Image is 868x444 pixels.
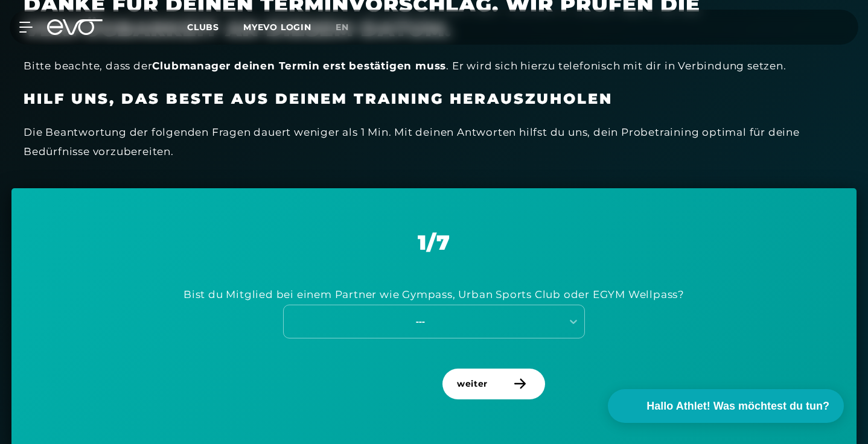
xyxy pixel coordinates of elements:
span: en [336,22,349,33]
span: Hallo Athlet! Was möchtest du tun? [646,398,829,414]
a: Clubs [187,21,243,33]
div: Die Beantwortung der folgenden Fragen dauert weniger als 1 Min. Mit deinen Antworten hilfst du un... [24,122,844,162]
h3: Hilf uns, das beste aus deinem Training herauszuholen [24,90,844,108]
div: Bist du Mitglied bei einem Partner wie Gympass, Urban Sports Club oder EGYM Wellpass? [183,285,685,304]
span: Clubs [187,22,219,33]
span: weiter [457,378,488,390]
strong: Clubmanager deinen Termin erst bestätigen muss [152,60,446,72]
a: en [336,21,363,34]
div: Bitte beachte, dass der . Er wird sich hierzu telefonisch mit dir in Verbindung setzen. [24,56,844,75]
button: Hallo Athlet! Was möchtest du tun? [608,389,844,423]
a: weiter [442,369,550,421]
a: MYEVO LOGIN [243,22,311,33]
div: --- [285,314,556,328]
span: 1 / 7 [418,230,450,255]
